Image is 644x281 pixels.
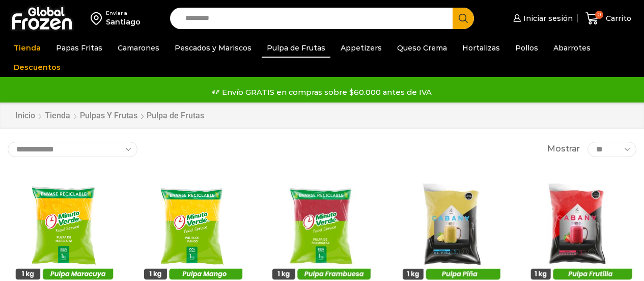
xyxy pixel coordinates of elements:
[15,110,204,122] nav: Breadcrumb
[521,13,573,23] span: Iniciar sesión
[79,110,138,122] a: Pulpas y Frutas
[510,38,543,58] a: Pollos
[453,8,474,29] button: Search button
[511,8,573,29] a: Iniciar sesión
[8,142,137,157] select: Pedido de la tienda
[595,11,603,19] span: 0
[147,111,204,120] h1: Pulpa de Frutas
[15,110,36,122] a: Inicio
[583,7,634,31] a: 0 Carrito
[457,38,505,58] a: Hortalizas
[51,38,107,58] a: Papas Fritas
[113,38,164,58] a: Camarones
[262,38,330,58] a: Pulpa de Frutas
[603,13,631,23] span: Carrito
[9,58,66,77] a: Descuentos
[44,110,71,122] a: Tienda
[548,38,596,58] a: Abarrotes
[106,10,141,17] div: Enviar a
[91,10,106,27] img: address-field-icon.svg
[335,38,387,58] a: Appetizers
[547,143,580,155] span: Mostrar
[106,17,141,27] div: Santiago
[9,38,46,58] a: Tienda
[170,38,257,58] a: Pescados y Mariscos
[392,38,452,58] a: Queso Crema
